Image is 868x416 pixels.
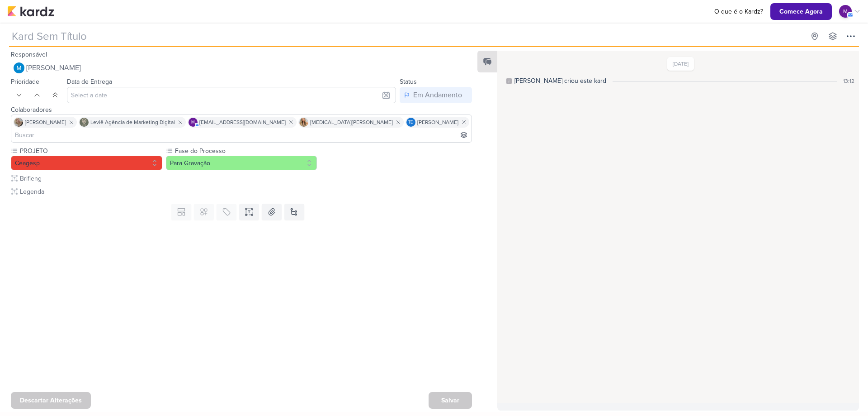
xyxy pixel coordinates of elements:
[400,78,417,86] label: Status
[90,118,175,126] span: Leviê Agência de Marketing Digital
[413,90,462,100] div: Em Andamento
[189,118,198,127] div: mlegnaioli@gmail.com
[843,7,848,15] p: m
[7,6,54,17] img: kardz.app
[9,28,805,44] input: Kard Sem Título
[11,78,39,86] label: Prioridade
[13,129,470,140] input: Buscar
[67,78,112,86] label: Data de Entrega
[199,118,286,126] span: [EMAIL_ADDRESS][DOMAIN_NAME]
[711,7,767,16] a: O que é o Kardz?
[408,120,414,125] p: Td
[11,51,47,58] label: Responsável
[400,87,472,103] button: Em Andamento
[514,76,606,86] div: [PERSON_NAME] criou este kard
[11,105,472,115] div: Colaboradores
[11,60,472,76] button: [PERSON_NAME]
[18,174,472,183] input: Texto sem título
[839,5,852,18] div: mlegnaioli@gmail.com
[14,118,23,127] img: Sarah Violante
[11,156,162,170] button: Ceagesp
[166,156,317,170] button: Para Gravação
[19,146,162,156] label: PROJETO
[191,120,195,125] p: m
[67,87,396,103] input: Select a date
[299,118,308,127] img: Yasmin Yumi
[406,118,415,127] div: Thais de carvalho
[310,118,393,126] span: [MEDICAL_DATA][PERSON_NAME]
[25,118,66,126] span: [PERSON_NAME]
[843,77,854,85] div: 13:12
[26,62,81,73] span: [PERSON_NAME]
[770,3,832,20] button: Comece Agora
[14,62,24,73] img: MARIANA MIRANDA
[80,118,89,127] img: Leviê Agência de Marketing Digital
[18,187,472,196] input: Texto sem título
[417,118,458,126] span: [PERSON_NAME]
[174,146,317,156] label: Fase do Processo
